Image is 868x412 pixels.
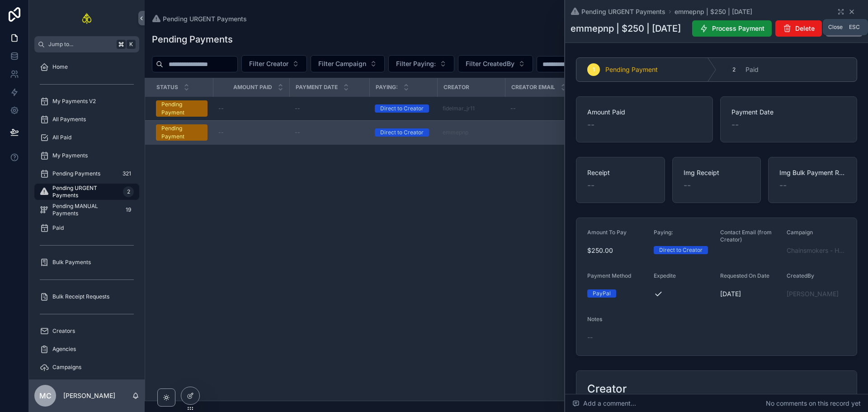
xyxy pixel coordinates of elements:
div: scrollable content [29,52,145,379]
span: -- [731,118,739,131]
span: -- [510,105,516,112]
span: Pending URGENT Payments [52,185,119,199]
span: Payment Date [731,108,846,117]
span: Creators [52,327,75,335]
span: -- [295,129,300,136]
img: App logo [81,11,93,25]
span: Paying: [654,229,673,236]
button: Process Payment [692,20,772,37]
span: -- [779,179,787,192]
span: -- [295,105,300,112]
span: Close [828,24,843,31]
a: Direct to Creator [375,104,432,113]
a: Agencies [34,341,139,357]
button: Select Button [388,55,454,72]
span: Expedite [654,272,676,279]
a: All Payments [34,111,139,128]
a: Pending MANUAL Payments19 [34,202,139,218]
span: Paid [52,224,64,232]
div: Direct to Creator [380,128,424,137]
span: Home [52,63,68,71]
a: All Paid [34,129,139,146]
div: Direct to Creator [380,104,424,113]
a: -- [218,105,284,112]
span: Pending URGENT Payments [163,14,247,24]
a: -- [218,129,284,136]
a: Direct to Creator [375,128,432,137]
a: emmepnp | $250 | [DATE] [675,7,752,16]
button: Jump to...K [34,36,139,52]
span: Agencies [52,346,76,353]
span: Paid [745,65,759,74]
span: Process Payment [712,24,764,33]
p: [PERSON_NAME] [63,391,115,400]
a: Bulk Receipt Requests [34,289,139,305]
span: Pending Payment [605,65,658,74]
span: [DATE] [720,289,779,298]
span: Amount To Pay [587,229,627,236]
span: Chainsmokers - Helium [787,246,846,255]
span: -- [587,333,593,342]
a: Pending Payment [156,100,208,117]
a: emmepnp [443,129,468,136]
a: emmepnp [443,129,500,136]
div: Direct to Creator [659,246,703,254]
a: Creators [34,323,139,339]
a: Pending URGENT Payments [571,7,665,16]
div: 321 [120,168,134,179]
span: No comments on this record yet [766,399,861,408]
span: All Paid [52,134,71,141]
span: 1 [593,66,595,73]
a: -- [295,129,364,136]
button: Select Button [311,55,385,72]
h2: Creator [587,382,627,396]
a: Paid [34,220,139,236]
button: Delete [775,20,822,37]
div: PayPal [593,289,611,298]
span: Amount Paid [233,84,272,91]
a: Pending URGENT Payments2 [34,184,139,200]
a: [PERSON_NAME] [787,289,839,298]
div: Pending Payment [161,124,202,141]
span: Status [156,84,178,91]
a: fidelmar_jr11 [443,105,475,112]
span: Contact Email (from Creator) [720,229,772,243]
a: My Payments [34,147,139,164]
span: Requested On Date [720,272,769,279]
span: Pending Payments [52,170,100,177]
span: My Payments [52,152,88,159]
span: Pending URGENT Payments [581,7,665,16]
span: Bulk Receipt Requests [52,293,109,300]
a: -- [295,105,364,112]
h1: Pending Payments [152,33,233,46]
span: Filter CreatedBy [466,59,514,68]
span: All Payments [52,116,86,123]
span: Delete [795,24,815,33]
span: Receipt [587,168,654,177]
a: My Payments V2 [34,93,139,109]
span: $250.00 [587,246,646,255]
span: -- [684,179,691,192]
span: Payment Method [587,272,631,279]
span: Bulk Payments [52,259,91,266]
div: Pending Payment [161,100,202,117]
a: Home [34,59,139,75]
span: -- [587,179,594,192]
a: Campaigns [34,359,139,375]
span: Creator Email [511,84,555,91]
div: 19 [123,204,134,215]
a: -- [510,105,582,112]
span: Jump to... [48,41,113,48]
span: 2 [732,66,736,73]
span: -- [587,118,594,131]
a: Pending Payments321 [34,166,139,182]
span: Img Receipt [684,168,750,177]
span: Img Bulk Payment Receipt (from Bulk Payments) [779,168,846,177]
a: fidelmar_jr11 [443,105,500,112]
span: -- [218,105,224,112]
span: Add a comment... [572,399,636,408]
